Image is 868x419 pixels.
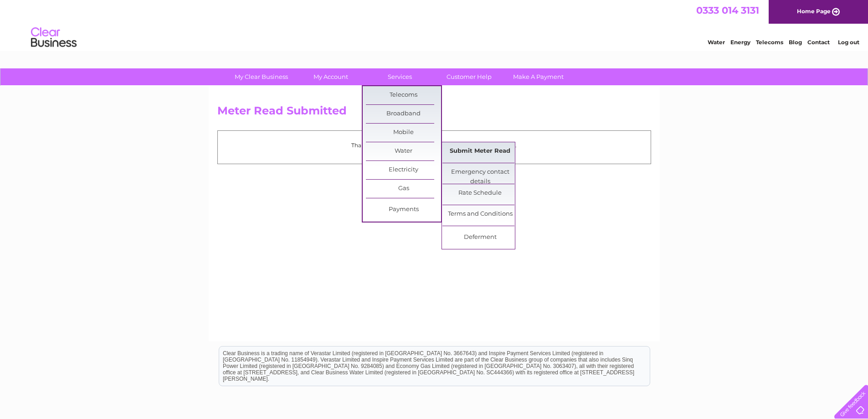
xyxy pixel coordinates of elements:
a: Payments [366,201,441,219]
a: Broadband [366,105,441,123]
a: Make A Payment [501,68,576,85]
p: Thank you for your time, your meter read has been received. [222,141,646,150]
a: Contact [807,39,830,46]
a: Gas [366,180,441,198]
a: Emergency contact details [442,163,518,181]
a: Blog [789,39,802,46]
a: Rate Schedule [442,184,518,202]
a: Water [708,39,725,46]
a: Energy [730,39,750,46]
a: Mobile [366,124,441,142]
a: My Clear Business [224,68,299,85]
div: Clear Business is a trading name of Verastar Limited (registered in [GEOGRAPHIC_DATA] No. 3667643... [219,5,650,44]
a: Electricity [366,161,441,179]
a: Deferment [442,228,518,247]
a: Telecoms [756,39,783,46]
img: logo.png [31,24,77,52]
a: My Account [293,68,368,85]
h2: Meter Read Submitted [217,104,651,122]
a: Services [362,68,437,85]
a: Telecoms [366,86,441,104]
a: Submit Meter Read [442,142,518,160]
a: Terms and Conditions [442,205,518,223]
a: Log out [838,39,859,46]
a: Water [366,142,441,160]
a: 0333 014 3131 [696,5,759,16]
a: Customer Help [431,68,507,85]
